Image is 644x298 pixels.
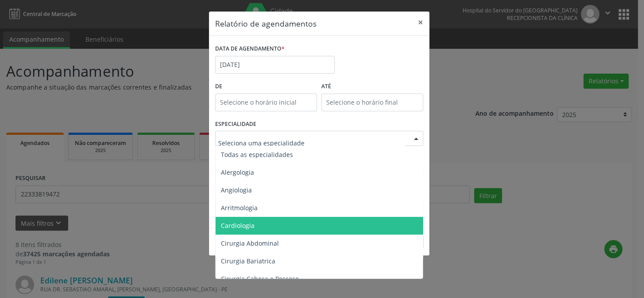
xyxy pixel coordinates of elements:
span: Cirurgia Abdominal [221,239,279,247]
label: DATA DE AGENDAMENTO [215,42,285,56]
span: Cirurgia Cabeça e Pescoço [221,274,299,283]
input: Selecione uma data ou intervalo [215,56,335,74]
span: Alergologia [221,168,254,176]
span: Arritmologia [221,204,258,212]
span: Cardiologia [221,221,255,230]
h5: Relatório de agendamentos [215,18,316,29]
input: Selecione o horário final [321,94,423,111]
span: Todas as especialidades [221,150,293,159]
span: Cirurgia Bariatrica [221,257,275,265]
label: De [215,80,317,94]
label: ESPECIALIDADE [215,118,256,131]
span: Angiologia [221,186,252,194]
button: Close [412,12,429,33]
input: Selecione o horário inicial [215,94,317,111]
input: Seleciona uma especialidade [218,134,405,152]
label: ATÉ [321,80,423,94]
